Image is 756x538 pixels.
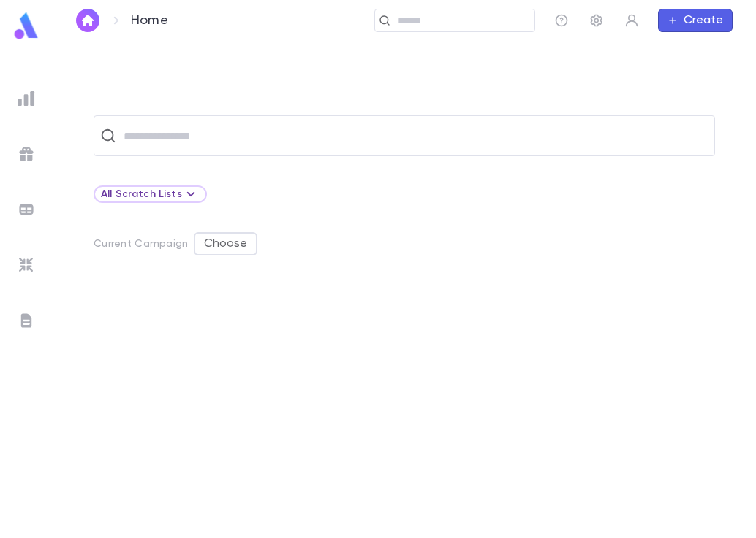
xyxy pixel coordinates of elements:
p: Home [131,12,168,28]
div: All Scratch Lists [94,185,207,203]
img: campaigns_grey.99e729a5f7ee94e3726e6486bddda8f1.svg [18,145,35,163]
img: batches_grey.339ca447c9d9533ef1741baa751efc33.svg [18,201,35,218]
img: letters_grey.7941b92b52307dd3b8a917253454ce1c.svg [18,312,35,329]
img: logo [12,12,41,40]
button: Choose [194,232,257,255]
div: All Scratch Lists [101,185,200,203]
p: Current Campaign [94,238,188,250]
img: reports_grey.c525e4749d1bce6a11f5fe2a8de1b229.svg [18,90,35,107]
button: Create [658,9,733,32]
img: imports_grey.530a8a0e642e233f2baf0ef88e8c9fcb.svg [18,256,35,274]
img: home_white.a664292cf8c1dea59945f0da9f25487c.svg [79,15,97,26]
